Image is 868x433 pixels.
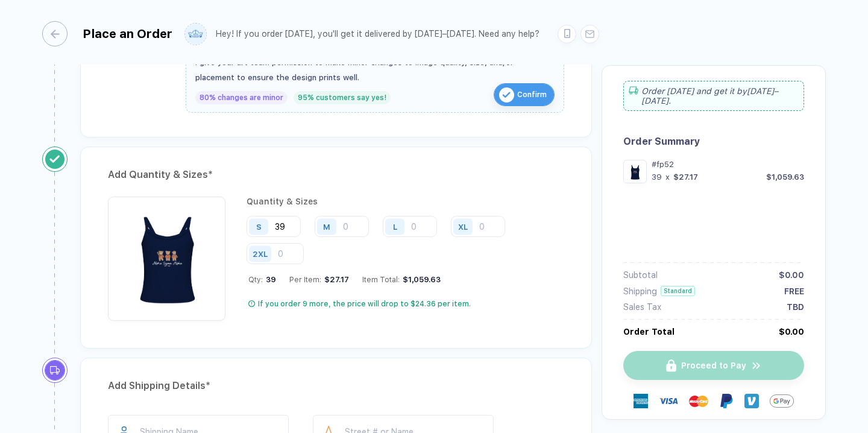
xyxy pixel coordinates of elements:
div: Order [DATE] and get it by [DATE]–[DATE] . [623,81,804,111]
div: S [256,222,262,231]
div: Standard [661,286,695,296]
div: Per Item: [289,275,349,284]
img: 1257cdb9-1367-4740-bbfc-85c86b33dd3d_nt_front_1758830741059.jpg [626,163,644,180]
div: Place an Order [83,27,172,41]
img: master-card [689,391,708,411]
div: Quantity & Sizes [247,197,564,206]
div: $27.17 [673,172,698,182]
div: Qty: [248,275,276,284]
div: 95% customers say yes! [294,91,391,104]
div: TBD [787,302,804,312]
div: FREE [784,286,804,296]
img: visa [659,391,678,411]
div: 80% changes are minor [195,91,288,104]
div: M [323,222,330,231]
img: 1257cdb9-1367-4740-bbfc-85c86b33dd3d_nt_front_1758830741059.jpg [114,203,219,308]
img: GPay [770,389,794,413]
div: #fp52 [652,160,804,169]
div: Order Total [623,327,675,337]
img: Paypal [719,394,734,408]
div: $0.00 [779,270,804,280]
img: Venmo [744,394,759,408]
div: If you order 9 more, the price will drop to $24.36 per item. [258,299,471,309]
img: user profile [185,24,206,45]
img: icon [499,87,514,103]
div: Add Quantity & Sizes [108,165,564,185]
div: $27.17 [321,275,349,284]
div: Order Summary [623,136,804,147]
div: 2XL [253,249,268,258]
div: L [393,222,397,231]
div: XL [458,222,468,231]
div: Sales Tax [623,302,661,312]
div: Item Total: [362,275,441,284]
div: 39 [652,172,662,182]
div: Hey! If you order [DATE], you'll get it delivered by [DATE]–[DATE]. Need any help? [216,29,539,39]
div: x [664,172,671,182]
div: Shipping [623,286,657,296]
span: 39 [263,275,276,284]
div: $0.00 [779,327,804,337]
div: Add Shipping Details [108,376,564,396]
div: I give your art team permission to make minor changes to image quality, size, and/or placement to... [195,55,555,85]
div: $1,059.63 [766,172,804,182]
span: Confirm [517,85,547,104]
button: iconConfirm [494,83,555,106]
div: $1,059.63 [400,275,441,284]
div: Subtotal [623,270,658,280]
img: express [634,394,648,408]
